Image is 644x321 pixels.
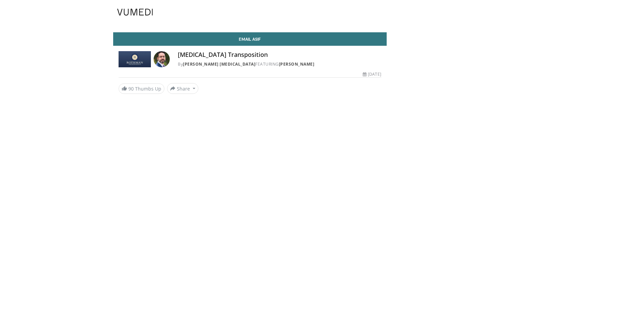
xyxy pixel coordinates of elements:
a: Email Asif [113,32,387,46]
h4: [MEDICAL_DATA] Transposition [178,51,381,59]
a: [PERSON_NAME] [MEDICAL_DATA] [183,61,255,67]
img: Rothman Hand Surgery [119,51,151,67]
img: VuMedi Logo [117,9,153,15]
img: Avatar [154,51,170,67]
div: By FEATURING [178,61,381,67]
button: Share [167,83,198,94]
div: [DATE] [363,71,381,77]
span: 90 [128,85,134,92]
a: [PERSON_NAME] [279,61,315,67]
a: 90 Thumbs Up [119,83,164,94]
